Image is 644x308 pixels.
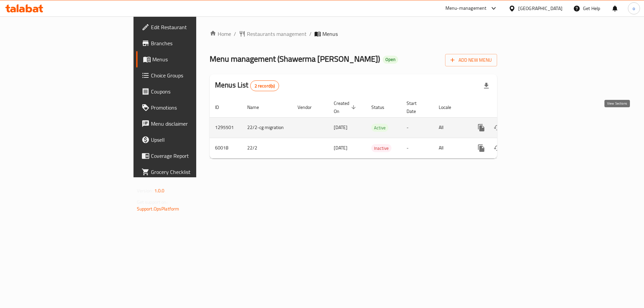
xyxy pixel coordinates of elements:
[445,54,497,66] button: Add New Menu
[215,103,228,111] span: ID
[151,152,236,160] span: Coverage Report
[136,164,241,180] a: Grocery Checklist
[468,97,543,118] th: Actions
[478,78,494,94] div: Export file
[239,30,307,38] a: Restaurants management
[371,124,388,132] div: Active
[247,103,268,111] span: Name
[151,168,236,176] span: Grocery Checklist
[136,132,241,148] a: Upsell
[152,55,236,63] span: Menus
[383,57,398,62] span: Open
[298,103,320,111] span: Vendor
[383,56,398,64] div: Open
[489,140,505,156] button: Change Status
[136,83,241,100] a: Coupons
[136,35,241,51] a: Branches
[151,136,236,144] span: Upsell
[151,23,236,31] span: Edit Restaurant
[334,123,347,132] span: [DATE]
[242,138,292,158] td: 22/2
[371,144,391,152] div: Inactive
[371,144,391,152] span: Inactive
[433,117,468,138] td: All
[433,138,468,158] td: All
[151,39,236,47] span: Branches
[151,87,236,96] span: Coupons
[210,30,497,38] nav: breadcrumb
[136,100,241,116] a: Promotions
[136,116,241,132] a: Menu disclaimer
[334,143,347,152] span: [DATE]
[215,80,279,91] h2: Menus List
[136,67,241,83] a: Choice Groups
[151,71,236,79] span: Choice Groups
[136,19,241,35] a: Edit Restaurant
[445,4,487,12] div: Menu-management
[401,138,433,158] td: -
[401,117,433,138] td: -
[322,30,338,38] span: Menus
[407,99,425,115] span: Start Date
[473,140,489,156] button: more
[473,120,489,136] button: more
[137,186,153,195] span: Version:
[210,97,543,159] table: enhanced table
[633,5,635,12] span: o
[154,186,165,195] span: 1.0.0
[247,30,307,38] span: Restaurants management
[242,117,292,138] td: 22/2-cg migration
[137,204,179,213] a: Support.OpsPlatform
[137,198,168,206] span: Get support on:
[151,120,236,128] span: Menu disclaimer
[518,5,562,12] div: [GEOGRAPHIC_DATA]
[151,104,236,112] span: Promotions
[371,124,388,132] span: Active
[334,99,358,115] span: Created On
[136,51,241,67] a: Menus
[309,30,312,38] li: /
[250,80,279,91] div: Total records count
[251,83,279,89] span: 2 record(s)
[439,103,460,111] span: Locale
[210,51,380,66] span: Menu management ( Shawerma [PERSON_NAME] )
[136,148,241,164] a: Coverage Report
[450,56,492,64] span: Add New Menu
[371,103,393,111] span: Status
